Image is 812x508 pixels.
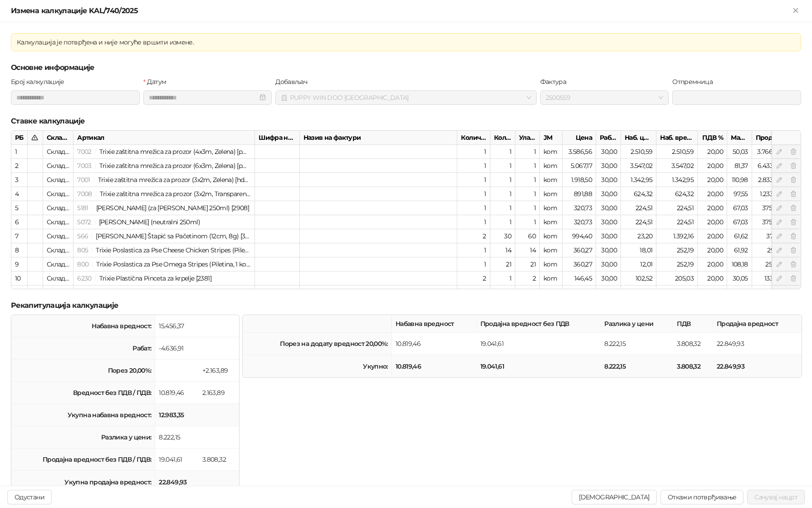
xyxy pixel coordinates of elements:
div: 2 [515,271,540,286]
td: Порез на додату вредност 20,00%: [243,333,391,355]
div: 20,00 [698,243,727,257]
div: Калкулација је потврђена и није могуће вршити измене. [17,37,795,47]
div: 81,37 [727,159,752,173]
td: 3.808,32 [673,333,713,355]
div: 4 [15,189,24,199]
div: 67,03 [727,201,752,215]
div: 30,00 [596,201,621,215]
div: ПДВ % [698,131,727,145]
div: 30,00 [596,159,621,173]
div: 30,00 [596,257,621,271]
label: Датум [143,77,172,87]
td: Укупна набавна вредност: [11,404,155,426]
div: Рабат % [596,131,621,145]
div: 18,01 [621,243,656,257]
td: Порез 20,00%: [11,360,155,382]
div: 60 [515,229,540,243]
td: 3.808,32 [673,355,713,377]
div: 30,00 [596,215,621,229]
div: kom [540,187,563,201]
div: 146,45 [563,271,596,286]
div: 1 [515,215,540,229]
div: 9 [15,259,24,269]
div: 2 [457,271,490,286]
div: 20,00 [698,201,727,215]
div: 1 [457,243,490,257]
div: 30,00 [596,271,621,286]
div: Складиште [43,257,73,271]
div: Складиште [43,159,73,173]
div: 30,05 [727,271,752,286]
td: 10.819,46 [392,355,477,377]
div: 1 [515,201,540,215]
div: Складиште [43,243,73,257]
div: Складиште [43,145,73,159]
div: 11 [15,287,24,297]
div: 1.918,50 [563,173,596,187]
div: 224,51 [621,201,656,215]
div: 1.342,95 [656,173,698,187]
div: 37,50 [752,229,785,243]
th: Разлика у цени [601,315,673,333]
span: 6234 [77,288,91,296]
td: 19.041,61 [477,333,601,355]
div: 1.392,16 [656,229,698,243]
div: 30,00 [596,187,621,201]
div: Количина [457,131,490,145]
td: 8.222,15 [601,333,673,355]
span: 805 [77,246,88,254]
div: 21 [515,257,540,271]
td: +2.163,89 [199,360,239,382]
td: Разлика у цени: [11,426,155,449]
div: ЈМ [540,131,563,145]
div: 205,03 [656,271,698,286]
th: Продајна вредност [713,315,802,333]
span: 566 | Trixie Kožni Štapić sa Pačetinom (12cm, 8g) [31395] [77,232,259,240]
div: 320,73 [563,201,596,215]
span: 7003 | Trixie zaštitna mrežica za prozor (6x3m, Zelena) [pw44294] [77,162,267,170]
div: 1.342,95 [621,173,656,187]
button: Одустани [7,490,52,504]
h5: Ставке калкулације [11,116,801,127]
label: Добављач [275,77,313,87]
div: 1 [490,159,515,173]
span: 6234 | Trixie Pinceta za krpelje sa federom [2386] [77,288,220,296]
div: 1 [490,215,515,229]
div: 30,00 [596,145,621,159]
div: kom [540,215,563,229]
div: Складиште [43,286,73,300]
div: 10 [15,273,24,283]
div: 30,00 [596,229,621,243]
div: 1 [490,286,515,300]
div: Наб. вредност [656,131,698,145]
span: 5181 | Trixie šampon (za mačke 250ml) [2908] [77,204,249,212]
div: 20,00 [698,215,727,229]
div: kom [540,271,563,286]
div: 1 [457,159,490,173]
div: 12,01 [621,257,656,271]
div: Складиште [43,271,73,286]
div: 30,00 [596,243,621,257]
div: kom [540,257,563,271]
span: 6230 | Trixie Plastična Pinceta za krpelje [2381] [77,274,211,282]
div: 891,88 [563,187,596,201]
div: Улазна кол. [515,131,540,145]
td: Набавна вредност: [11,315,155,337]
div: 287,49 [752,286,785,300]
div: 1.233,33 [752,187,785,201]
div: 375,00 [752,215,785,229]
div: kom [540,229,563,243]
div: 5.067,17 [563,159,596,173]
span: 7002 | Trixie zaštitna mrežica za prozor (4x3m, Zelena) [pw44293] [77,148,267,156]
div: Складиште [43,215,73,229]
div: kom [540,173,563,187]
span: 7001 [77,176,90,184]
div: kom [540,243,563,257]
td: Рабат: [11,337,155,360]
div: 108,18 [727,257,752,271]
div: Складиште [43,229,73,243]
div: 67,03 [727,215,752,229]
td: 19.041,61 [155,449,199,471]
div: 1 [515,173,540,187]
div: 174,28 [563,286,596,300]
